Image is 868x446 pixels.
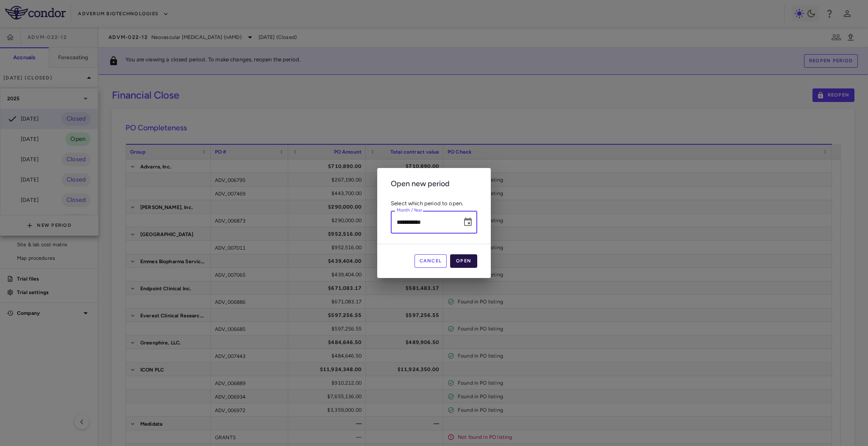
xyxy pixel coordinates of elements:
button: Open [450,254,477,268]
button: Cancel [415,254,447,268]
button: Choose date, selected date is Aug 1, 2025 [459,214,476,231]
p: Select which period to open. [391,200,477,207]
h2: Open new period [377,168,491,200]
label: Month / Year [397,207,423,214]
